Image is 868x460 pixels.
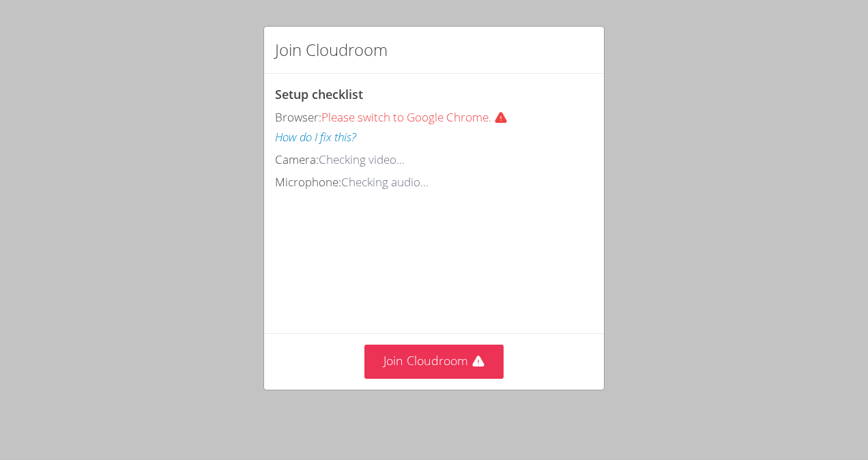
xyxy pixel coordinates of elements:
span: Camera: [275,152,319,167]
span: Setup checklist [275,86,363,102]
span: Browser: [275,109,321,125]
span: Checking video... [319,152,405,167]
button: Join Cloudroom [364,345,504,378]
span: Please switch to Google Chrome. [321,109,513,125]
button: How do I fix this? [275,128,356,147]
h2: Join Cloudroom [275,38,388,62]
span: Checking audio... [341,174,429,190]
span: Microphone: [275,174,341,190]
